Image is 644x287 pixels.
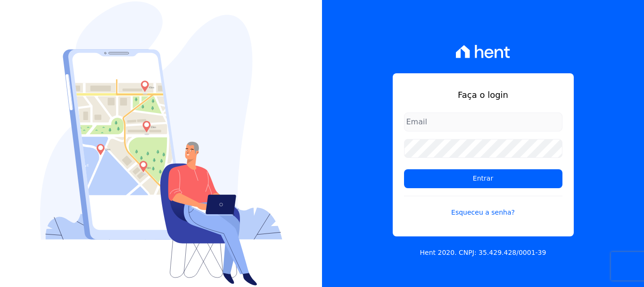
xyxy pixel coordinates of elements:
[404,196,562,217] a: Esqueceu a senha?
[404,169,562,188] input: Entrar
[420,248,546,258] p: Hent 2020. CNPJ: 35.429.428/0001-39
[40,1,282,286] img: Login
[404,88,562,101] h1: Faça o login
[404,113,562,131] input: Email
